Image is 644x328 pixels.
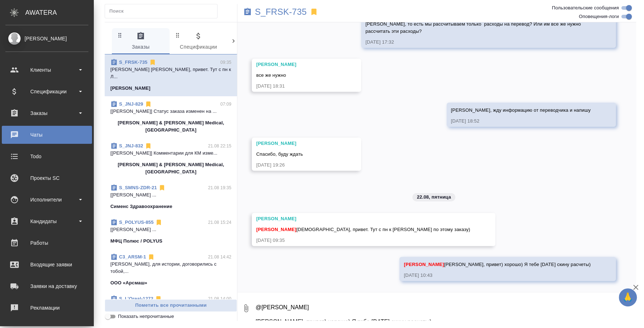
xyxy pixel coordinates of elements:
[119,59,148,65] a: S_FRSK-735
[110,191,231,199] p: [[PERSON_NAME] ...
[110,261,231,275] p: [PERSON_NAME], для истории, договорились с тобой,...
[5,151,88,162] div: Todo
[105,180,237,214] div: S_SMNS-ZDR-2121.08 19:35[[PERSON_NAME] ...Сименс Здравоохранение
[2,277,92,295] a: Заявки на доставку
[119,185,157,190] a: S_SMNS-ZDR-21
[109,6,217,16] input: Поиск
[208,295,232,302] p: 21.08 14:00
[365,39,591,46] div: [DATE] 17:32
[174,32,181,39] svg: Зажми и перетащи, чтобы поменять порядок вкладок
[404,272,591,279] div: [DATE] 10:43
[579,13,619,20] span: Оповещения-логи
[105,249,237,291] div: C3_ARSM-121.08 14:42[PERSON_NAME], для истории, договорились с тобой,...ООО «Арсмаш»
[5,281,88,292] div: Заявки на доставку
[5,259,88,270] div: Входящие заявки
[110,279,147,287] p: ООО «Арсмаш»
[256,227,470,232] span: [DEMOGRAPHIC_DATA], привет. Тут с пн к [PERSON_NAME] по этому заказу)
[619,288,637,306] button: 🙏
[110,226,231,233] p: [[PERSON_NAME] ...
[149,59,156,66] svg: Отписаться
[145,142,152,150] svg: Отписаться
[5,129,88,140] div: Чаты
[5,35,88,43] div: [PERSON_NAME]
[208,184,232,191] p: 21.08 19:35
[256,227,296,232] span: [PERSON_NAME]
[255,8,307,15] a: S_FRSK-735
[256,61,336,68] div: [PERSON_NAME]
[105,299,237,312] button: Пометить все прочитанными
[25,5,94,20] div: AWATERA
[5,302,88,313] div: Рекламации
[119,220,154,225] a: S_POLYUS-855
[110,238,162,245] p: МФЦ Полюс / POLYUS
[119,296,153,301] a: S_L’Oreal-1272
[2,147,92,165] a: Todo
[2,169,92,187] a: Проекты SC
[417,194,451,201] p: 22.08, пятница
[220,59,232,66] p: 09:35
[110,150,231,157] p: [[PERSON_NAME]] Комментарии для КМ изме...
[5,108,88,119] div: Заказы
[256,151,303,157] span: Спасибо, буду ждать
[2,299,92,317] a: Рекламации
[451,118,591,125] div: [DATE] 18:52
[220,101,232,108] p: 07:09
[119,143,143,149] a: S_JNJ-832
[208,219,232,226] p: 21.08 15:24
[208,253,232,261] p: 21.08 14:42
[404,262,444,267] span: [PERSON_NAME]
[155,219,162,226] svg: Отписаться
[105,138,237,180] div: S_JNJ-83221.08 22:15[[PERSON_NAME]] Комментарии для КМ изме...[PERSON_NAME] & [PERSON_NAME] Medic...
[622,290,634,305] span: 🙏
[2,256,92,274] a: Входящие заявки
[119,101,143,107] a: S_JNJ-829
[256,161,336,169] div: [DATE] 19:26
[110,108,231,115] p: [[PERSON_NAME]] Статус заказа изменен на ...
[5,194,88,205] div: Исполнители
[451,107,591,113] span: [PERSON_NAME], жду информацию от переводчика и напишу
[117,32,123,39] svg: Зажми и перетащи, чтобы поменять порядок вкладок
[256,237,470,244] div: [DATE] 09:35
[174,32,223,52] span: Спецификации
[105,96,237,138] div: S_JNJ-82907:09[[PERSON_NAME]] Статус заказа изменен на ...[PERSON_NAME] & [PERSON_NAME] Medical, ...
[145,101,152,108] svg: Отписаться
[110,161,231,176] p: [PERSON_NAME] & [PERSON_NAME] Medical, [GEOGRAPHIC_DATA]
[552,4,619,12] span: Пользовательские сообщения
[5,173,88,183] div: Проекты SC
[148,253,155,261] svg: Отписаться
[118,313,174,320] span: Показать непрочитанные
[5,86,88,97] div: Спецификации
[155,295,162,302] svg: Отписаться
[110,66,231,80] p: [PERSON_NAME] [PERSON_NAME], привет. Тут с пн к Л...
[116,32,165,52] span: Заказы
[256,83,336,90] div: [DATE] 18:31
[404,262,591,267] span: [PERSON_NAME], привет) хорошо) Я тебе [DATE] скину расчеты)
[256,215,470,222] div: [PERSON_NAME]
[208,142,232,150] p: 21.08 22:15
[119,254,146,260] a: C3_ARSM-1
[5,238,88,248] div: Работы
[2,126,92,144] a: Чаты
[105,54,237,96] div: S_FRSK-73509:35[PERSON_NAME] [PERSON_NAME], привет. Тут с пн к Л...[PERSON_NAME]
[256,140,336,147] div: [PERSON_NAME]
[5,216,88,227] div: Кандидаты
[2,234,92,252] a: Работы
[5,65,88,75] div: Клиенты
[105,214,237,249] div: S_POLYUS-85521.08 15:24[[PERSON_NAME] ...МФЦ Полюс / POLYUS
[110,203,172,210] p: Сименс Здравоохранение
[256,72,286,78] span: все же нужно
[110,119,231,134] p: [PERSON_NAME] & [PERSON_NAME] Medical, [GEOGRAPHIC_DATA]
[158,184,166,191] svg: Отписаться
[110,85,150,92] p: [PERSON_NAME]
[109,301,233,310] span: Пометить все прочитанными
